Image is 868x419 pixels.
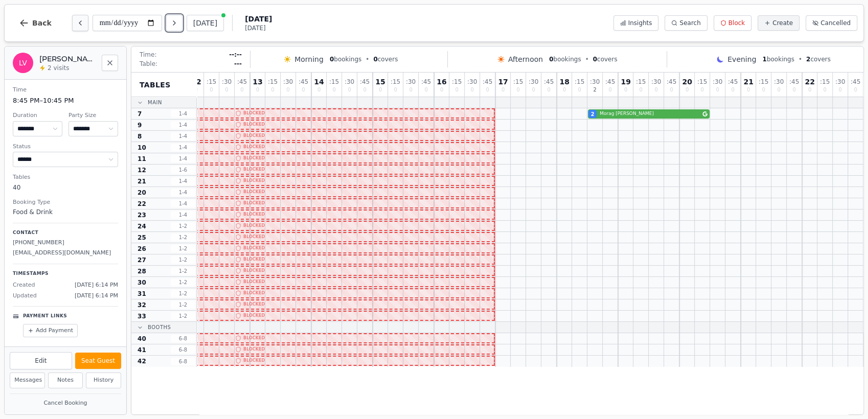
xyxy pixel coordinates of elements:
span: Booths [148,323,171,331]
span: 16 [437,78,446,85]
span: 12 [138,166,146,174]
span: 30 [138,278,146,287]
span: 20 [138,189,146,197]
span: 0 [516,87,519,92]
span: 26 [138,245,146,253]
span: Afternoon [508,54,543,64]
span: 6 - 8 [171,358,195,365]
span: : 15 [820,79,830,85]
span: Back [32,19,52,27]
span: 0 [373,56,377,63]
span: 0 [624,87,627,92]
dt: Time [13,86,118,95]
button: [DATE] [187,15,224,31]
span: 0 [501,87,505,92]
span: 0 [240,87,243,92]
span: 0 [549,56,553,63]
span: 0 [348,87,351,92]
button: Next day [166,15,182,31]
span: 0 [808,87,811,92]
span: 0 [532,87,535,92]
span: 1 - 2 [171,256,195,264]
span: 0 [762,87,765,92]
span: : 15 [759,79,768,85]
span: Block [728,19,745,27]
dt: Tables [13,173,118,182]
span: 8 [138,132,142,141]
span: Evening [727,54,756,64]
span: 22 [138,200,146,208]
span: : 45 [544,79,554,85]
span: 25 [138,234,146,242]
span: : 45 [851,79,860,85]
span: : 15 [452,79,462,85]
span: 1 - 2 [171,278,195,286]
span: 0 [317,87,321,92]
span: 28 [138,267,146,275]
span: 0 [225,87,228,92]
span: • [366,55,369,63]
span: 0 [363,87,366,92]
span: 17 [498,78,508,85]
p: Extra Details [13,345,118,357]
span: 0 [578,87,581,92]
span: : 45 [421,79,431,85]
p: Contact [13,229,118,237]
span: 1 - 2 [171,312,195,320]
span: 0 [716,87,719,92]
dt: Duration [13,111,62,120]
span: 0 [838,87,841,92]
span: 2 [806,56,810,63]
span: 1 - 4 [171,189,195,196]
span: : 30 [713,79,722,85]
span: Table: [140,60,157,68]
span: : 15 [391,79,400,85]
span: Created [13,281,35,290]
span: [DATE] [245,24,272,32]
span: : 30 [774,79,784,85]
span: : 30 [406,79,416,85]
span: 6 - 8 [171,346,195,354]
span: 21 [138,177,146,185]
span: [DATE] 6:14 PM [75,292,118,300]
span: 32 [138,301,146,309]
span: 1 - 2 [171,222,195,230]
span: 1 - 2 [171,234,195,241]
span: 42 [138,357,146,365]
span: : 45 [605,79,615,85]
span: 2 [593,87,596,92]
span: 0 [670,87,673,92]
span: : 45 [728,79,738,85]
span: 6 - 8 [171,335,195,342]
span: 13 [253,78,262,85]
dd: Food & Drink [13,207,118,217]
span: : 15 [513,79,523,85]
button: History [86,373,121,388]
span: 0 [379,87,382,92]
button: Block [714,15,751,31]
dt: Party Size [68,111,118,120]
span: 1 - 6 [171,166,195,174]
div: LV [13,53,33,73]
span: --:-- [229,51,242,59]
span: 0 [686,87,689,92]
span: 41 [138,346,146,354]
span: : 30 [590,79,600,85]
span: Tables [140,80,171,90]
span: 27 [138,256,146,264]
span: 0 [210,87,213,92]
span: covers [806,55,831,63]
span: 21 [743,78,753,85]
span: : 30 [529,79,538,85]
span: : 15 [697,79,707,85]
span: 0 [330,56,334,63]
span: [DATE] 6:14 PM [75,281,118,290]
span: 0 [563,87,566,92]
span: Morning [294,54,324,64]
span: 1 - 2 [171,301,195,309]
span: : 45 [483,79,492,85]
span: 33 [138,312,146,320]
span: bookings [762,55,794,63]
span: : 45 [237,79,247,85]
button: Messages [10,373,45,388]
